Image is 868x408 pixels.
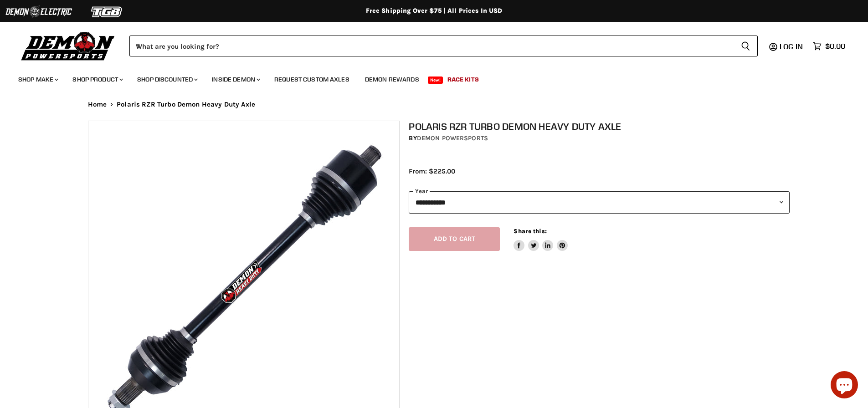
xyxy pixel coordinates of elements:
a: Home [88,101,107,108]
aside: Share this: [514,227,568,251]
a: $0.00 [808,40,850,53]
h1: Polaris RZR Turbo Demon Heavy Duty Axle [409,121,790,132]
a: Shop Product [66,70,128,89]
inbox-online-store-chat: Shopify online store chat [828,371,861,401]
a: Demon Rewards [358,70,426,89]
img: Demon Powersports [18,30,118,62]
a: Log in [776,42,808,51]
span: $0.00 [825,42,845,51]
a: Inside Demon [205,70,266,89]
span: Polaris RZR Turbo Demon Heavy Duty Axle [117,101,255,108]
a: Shop Discounted [130,70,203,89]
nav: Breadcrumbs [70,101,799,108]
img: Demon Electric Logo 2 [5,3,73,20]
img: TGB Logo 2 [73,3,141,20]
ul: Main menu [11,66,843,89]
a: Shop Make [11,70,64,89]
span: Log in [780,42,803,51]
div: by [409,133,790,143]
span: Share this: [514,228,546,235]
a: Race Kits [441,70,486,89]
form: Product [129,36,758,56]
span: New! [428,76,443,84]
select: year [409,191,790,214]
input: When autocomplete results are available use up and down arrows to review and enter to select [129,36,734,56]
span: From: $225.00 [409,167,455,175]
div: Free Shipping Over $75 | All Prices In USD [70,7,799,15]
a: Demon Powersports [417,134,488,142]
a: Request Custom Axles [267,70,356,89]
button: Search [734,36,758,56]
